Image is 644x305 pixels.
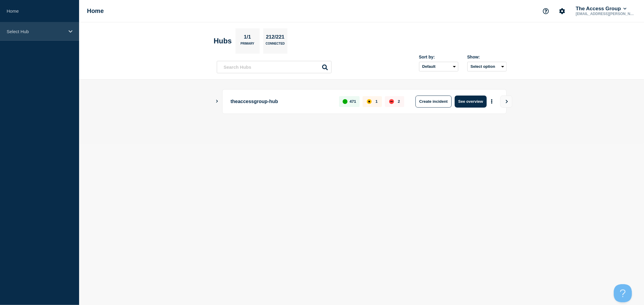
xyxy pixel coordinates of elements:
p: 471 [350,99,356,104]
button: More actions [488,96,496,107]
select: Sort by [419,62,458,71]
h2: Hubs [214,37,232,45]
div: up [343,99,348,104]
p: Primary [241,42,255,48]
p: 1/1 [242,34,253,42]
button: See overview [455,96,487,108]
p: Connected [266,42,285,48]
p: theaccessgroup-hub [231,96,332,108]
iframe: Help Scout Beacon - Open [614,284,632,302]
button: Select option [467,62,507,71]
button: View [500,96,512,108]
button: Create incident [415,96,452,108]
p: Select Hub [7,29,65,34]
button: The Access Group [575,6,628,12]
p: 2 [398,99,400,104]
h1: Home [87,8,104,14]
button: Account settings [556,5,569,17]
button: Show Connected Hubs [216,99,219,104]
button: Support [540,5,552,17]
div: down [389,99,394,104]
div: affected [367,99,372,104]
div: Show: [467,55,507,59]
p: 212/221 [264,34,287,42]
p: [EMAIL_ADDRESS][PERSON_NAME][DOMAIN_NAME] [575,12,637,16]
input: Search Hubs [217,61,332,73]
p: 1 [376,99,378,104]
div: Sort by: [419,55,458,59]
